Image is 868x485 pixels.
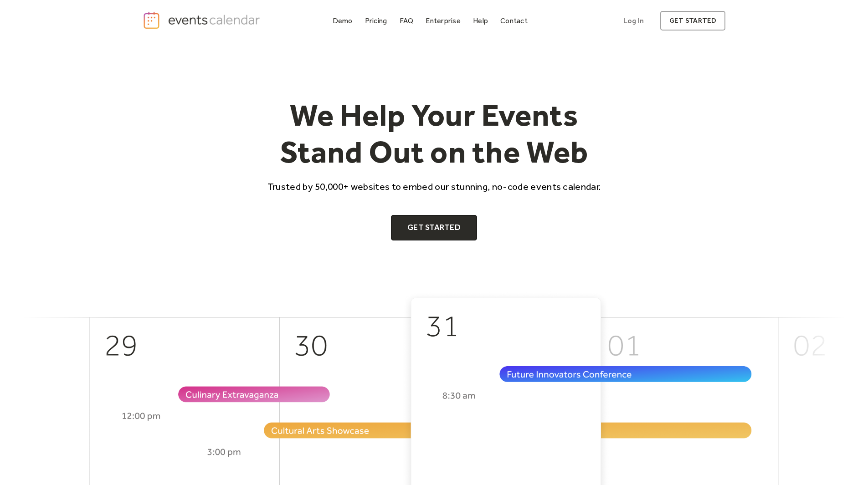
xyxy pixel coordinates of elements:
p: Trusted by 50,000+ websites to embed our stunning, no-code events calendar. [259,180,609,193]
div: Contact [500,18,528,23]
a: get started [660,11,725,31]
div: FAQ [400,18,414,23]
div: Help [473,18,488,23]
a: Get Started [391,215,477,240]
div: Pricing [365,18,387,23]
a: Enterprise [422,15,464,27]
a: Contact [497,15,531,27]
a: Help [469,15,492,27]
a: FAQ [396,15,417,27]
a: home [143,11,263,30]
a: Log In [614,11,653,31]
div: Enterprise [426,18,460,23]
div: Demo [333,18,353,23]
h1: We Help Your Events Stand Out on the Web [259,97,609,171]
a: Demo [329,15,356,27]
a: Pricing [361,15,391,27]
